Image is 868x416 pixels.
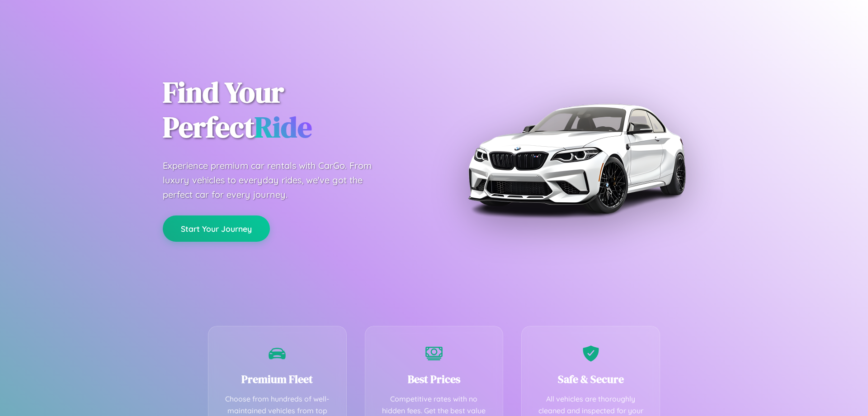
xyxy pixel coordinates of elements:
[163,215,270,242] button: Start Your Journey
[379,372,490,387] h3: Best Prices
[163,75,420,145] h1: Find Your Perfect
[222,372,333,387] h3: Premium Fleet
[163,158,389,202] p: Experience premium car rentals with CarGo. From luxury vehicles to everyday rides, we've got the ...
[463,45,689,272] img: Premium BMW car rental vehicle
[535,372,646,387] h3: Safe & Secure
[255,107,312,147] span: Ride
